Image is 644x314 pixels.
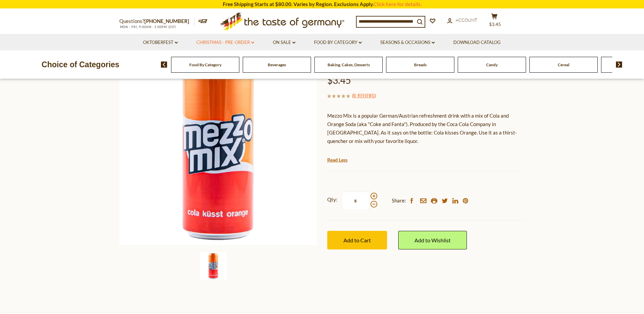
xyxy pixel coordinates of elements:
[119,17,194,26] p: Questions?
[119,47,317,245] img: Mezzo Mix Cola-Orange Soda in Can, 11.2 oz
[196,39,254,46] a: Christmas - PRE-ORDER
[189,62,221,67] a: Food By Category
[119,25,177,29] span: MON - FRI, 9:00AM - 5:00PM (EST)
[486,62,498,67] a: Candy
[352,92,376,99] span: ( )
[143,39,178,46] a: Oktoberfest
[273,39,295,46] a: On Sale
[343,237,371,243] span: Add to Cart
[268,62,286,67] a: Beverages
[380,39,435,46] a: Seasons & Occasions
[558,62,569,67] a: Cereal
[328,62,370,67] a: Baking, Cakes, Desserts
[456,17,477,23] span: Account
[392,196,406,205] span: Share:
[489,22,501,27] span: $3.45
[453,39,501,46] a: Download Catalog
[374,1,422,7] a: Click here for details.
[327,112,525,145] p: Mezzo Mix is a popular German/Austrian refreshment drink with a mix of Cola and Orange Soda (aka ...
[398,231,467,249] a: Add to Wishlist
[484,13,505,30] button: $3.45
[161,62,167,68] img: previous arrow
[327,156,348,163] a: Read Less
[327,231,387,249] button: Add to Cart
[616,62,622,68] img: next arrow
[314,39,362,46] a: Food By Category
[354,92,374,99] a: 0 Reviews
[200,252,227,280] img: Mezzo Mix Cola-Orange Soda in Can, 11.2 oz
[447,17,477,24] a: Account
[144,18,189,24] a: [PHONE_NUMBER]
[327,74,351,86] span: $3.45
[414,62,427,67] a: Breads
[327,195,337,204] strong: Qty:
[342,192,369,210] input: Qty:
